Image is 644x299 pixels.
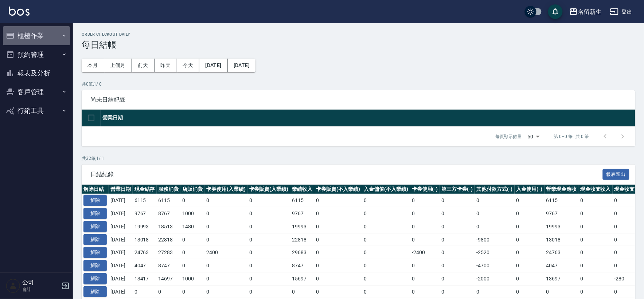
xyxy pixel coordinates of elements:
td: 0 [314,272,362,285]
th: 卡券販賣(入業績) [247,185,290,194]
td: 0 [410,285,440,298]
td: 0 [440,246,475,259]
td: 0 [440,272,475,285]
td: [DATE] [109,246,133,259]
td: 24763 [133,246,157,259]
button: 解除 [83,208,107,219]
td: 22818 [290,233,314,246]
button: save [548,4,563,19]
img: Person [6,279,20,293]
td: 8747 [157,259,181,272]
td: 0 [440,233,475,246]
td: 0 [515,246,545,259]
td: 0 [475,194,515,207]
td: 0 [362,259,410,272]
button: [DATE] [228,59,255,72]
td: 0 [247,207,290,220]
td: 15697 [290,272,314,285]
td: 29683 [290,246,314,259]
button: [DATE] [199,59,227,72]
td: 19993 [290,220,314,233]
td: 0 [515,194,545,207]
th: 其他付款方式(-) [475,185,515,194]
button: 客戶管理 [3,83,70,102]
td: 9767 [133,207,157,220]
button: 解除 [83,247,107,258]
td: 0 [578,272,613,285]
button: 報表匯出 [603,169,630,180]
td: 0 [440,285,475,298]
th: 營業日期 [101,110,635,127]
h5: 公司 [22,279,59,286]
td: 13697 [545,272,579,285]
td: 0 [440,207,475,220]
p: 共 0 筆, 1 / 0 [82,81,635,87]
h2: Order checkout daily [82,32,635,37]
td: 0 [362,207,410,220]
td: 13018 [545,233,579,246]
td: 0 [410,220,440,233]
td: 14697 [157,272,181,285]
th: 入金儲值(不入業績) [362,185,410,194]
td: 0 [578,220,613,233]
td: [DATE] [109,272,133,285]
td: 0 [578,233,613,246]
button: 報表及分析 [3,64,70,83]
th: 現金結存 [133,185,157,194]
td: 0 [247,233,290,246]
td: 0 [204,259,247,272]
button: 解除 [83,234,107,245]
p: 會計 [22,286,59,293]
td: 19993 [545,220,579,233]
td: 0 [180,246,204,259]
td: 0 [362,272,410,285]
td: 0 [204,194,247,207]
button: 名留新生 [566,4,604,19]
button: 前天 [132,59,155,72]
button: 解除 [83,221,107,232]
th: 卡券販賣(不入業績) [314,185,362,194]
td: 0 [578,259,613,272]
th: 服務消費 [157,185,181,194]
td: 0 [362,233,410,246]
td: 0 [545,285,579,298]
td: 18513 [157,220,181,233]
td: 0 [314,285,362,298]
button: 本月 [82,59,104,72]
td: 4047 [133,259,157,272]
td: 0 [204,220,247,233]
td: 0 [362,246,410,259]
td: [DATE] [109,259,133,272]
td: 0 [362,285,410,298]
td: 1000 [180,272,204,285]
td: [DATE] [109,207,133,220]
td: 6115 [290,194,314,207]
td: 0 [314,233,362,246]
td: -4700 [475,259,515,272]
td: 0 [157,285,181,298]
td: 0 [247,220,290,233]
td: 0 [475,207,515,220]
button: 上個月 [104,59,132,72]
span: 尚未日結紀錄 [90,96,627,103]
td: -2520 [475,246,515,259]
td: 0 [247,246,290,259]
td: 0 [180,194,204,207]
td: 0 [440,194,475,207]
th: 入金使用(-) [515,185,545,194]
td: 0 [290,285,314,298]
td: 0 [410,233,440,246]
th: 卡券使用(入業績) [204,185,247,194]
span: 日結紀錄 [90,171,603,178]
p: 每頁顯示數量 [496,133,522,140]
td: 0 [180,233,204,246]
td: -9800 [475,233,515,246]
th: 解除日結 [82,185,109,194]
td: 6115 [157,194,181,207]
td: 6115 [133,194,157,207]
th: 業績收入 [290,185,314,194]
td: [DATE] [109,285,133,298]
td: 2400 [204,246,247,259]
button: 行銷工具 [3,101,70,120]
button: 解除 [83,286,107,298]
